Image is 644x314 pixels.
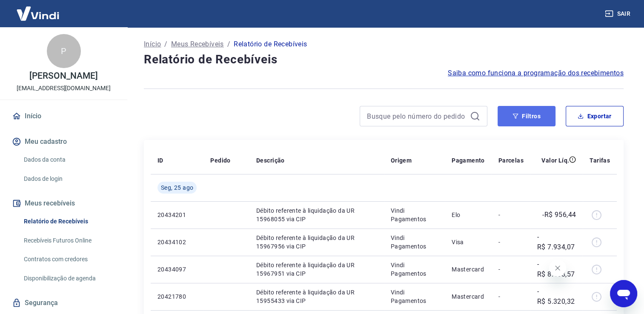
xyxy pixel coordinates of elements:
[227,39,230,49] p: /
[234,39,307,49] p: Relatório de Recebíveis
[20,232,117,249] a: Recebíveis Futuros Online
[391,156,412,165] p: Origem
[10,132,117,151] button: Meu cadastro
[20,151,117,168] a: Dados da conta
[20,270,117,287] a: Disponibilização de agenda
[29,71,97,80] p: [PERSON_NAME]
[171,39,224,49] a: Meus Recebíveis
[20,170,117,188] a: Dados de login
[541,156,569,165] p: Valor Líq.
[498,265,524,274] p: -
[537,259,576,280] p: -R$ 8.458,57
[537,286,576,307] p: -R$ 5.320,32
[452,238,485,246] p: Visa
[542,210,576,220] p: -R$ 956,44
[157,265,197,274] p: 20434097
[391,288,438,305] p: Vindi Pagamentos
[144,51,624,68] h4: Relatório de Recebíveis
[391,261,438,278] p: Vindi Pagamentos
[20,213,117,230] a: Relatório de Recebíveis
[161,183,193,192] span: Seg, 25 ago
[566,106,624,126] button: Exportar
[452,265,485,274] p: Mastercard
[10,107,117,126] a: Início
[452,156,485,165] p: Pagamento
[256,156,285,165] p: Descrição
[210,156,230,165] p: Pedido
[498,106,555,126] button: Filtros
[498,211,524,219] p: -
[10,294,117,312] a: Segurança
[391,234,438,251] p: Vindi Pagamentos
[367,110,467,123] input: Busque pelo número do pedido
[256,234,377,251] p: Débito referente à liquidação da UR 15967956 via CIP
[256,288,377,305] p: Débito referente à liquidação da UR 15955433 via CIP
[17,84,111,93] p: [EMAIL_ADDRESS][DOMAIN_NAME]
[20,251,117,268] a: Contratos com credores
[10,194,117,213] button: Meus recebíveis
[498,238,524,246] p: -
[10,0,66,26] img: Vindi
[498,292,524,301] p: -
[391,206,438,223] p: Vindi Pagamentos
[448,68,624,78] a: Saiba como funciona a programação dos recebimentos
[549,260,566,277] iframe: Fechar mensagem
[157,211,197,219] p: 20434201
[157,292,197,301] p: 20421780
[157,238,197,246] p: 20434102
[256,261,377,278] p: Débito referente à liquidação da UR 15967951 via CIP
[164,39,167,49] p: /
[452,211,485,219] p: Elo
[144,39,161,49] a: Início
[256,206,377,223] p: Débito referente à liquidação da UR 15968055 via CIP
[610,280,637,307] iframe: Botão para abrir a janela de mensagens
[452,292,485,301] p: Mastercard
[537,232,576,252] p: -R$ 7.934,07
[5,6,72,13] span: Olá! Precisa de ajuda?
[157,156,163,165] p: ID
[47,34,81,68] div: P
[590,156,610,165] p: Tarifas
[498,156,524,165] p: Parcelas
[603,6,634,22] button: Sair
